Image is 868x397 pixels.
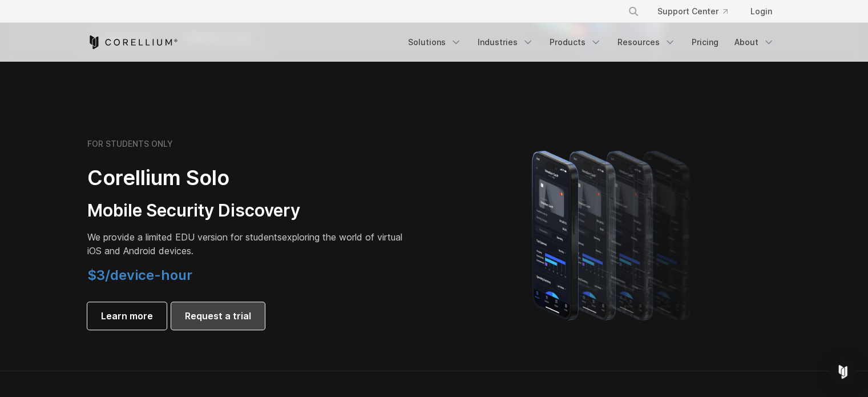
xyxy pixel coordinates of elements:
a: Resources [611,32,683,53]
h6: FOR STUDENTS ONLY [87,139,173,149]
a: Request a trial [171,302,265,330]
h3: Mobile Security Discovery [87,200,407,222]
h2: Corellium Solo [87,165,407,191]
span: Request a trial [185,309,251,323]
a: Corellium Home [87,35,178,49]
a: Solutions [401,32,469,53]
a: Industries [471,32,540,53]
span: $3/device-hour [87,267,192,283]
div: Navigation Menu [401,32,781,53]
span: Learn more [101,309,153,323]
img: A lineup of four iPhone models becoming more gradient and blurred [509,134,717,334]
p: exploring the world of virtual iOS and Android devices. [87,230,407,258]
div: Navigation Menu [614,1,781,22]
a: Products [543,32,608,53]
a: Learn more [87,302,167,330]
button: Search [623,1,644,22]
a: Login [741,1,781,22]
span: We provide a limited EDU version for students [87,231,282,243]
div: Open Intercom Messenger [829,358,857,386]
a: Support Center [648,1,737,22]
a: Pricing [685,32,725,53]
a: About [728,32,781,53]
